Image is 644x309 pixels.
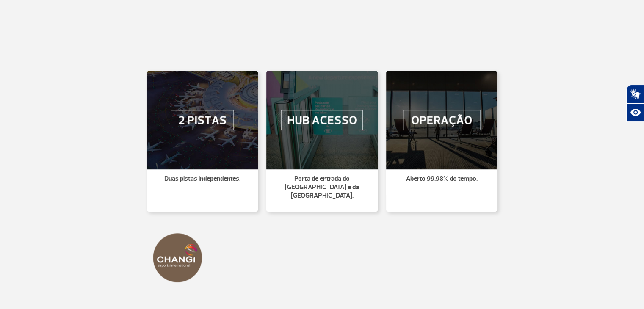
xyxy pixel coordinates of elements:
img: Duas pistas independentes. [147,71,258,169]
img: Aberto 99,98% do tempo. [386,71,498,169]
button: Abrir recursos assistivos. [626,103,644,122]
p: Duas pistas independentes. [152,174,253,183]
div: Plugin de acessibilidade da Hand Talk. [626,85,644,122]
p: Porta de entrada do [GEOGRAPHIC_DATA] e da [GEOGRAPHIC_DATA]. [271,174,373,200]
p: Aberto 99,98% do tempo. [391,174,492,183]
img: Logo-Changi.png [153,233,202,282]
button: Abrir tradutor de língua de sinais. [626,85,644,103]
img: Porta de entrada do Brasil e da América Latina. [266,71,378,169]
